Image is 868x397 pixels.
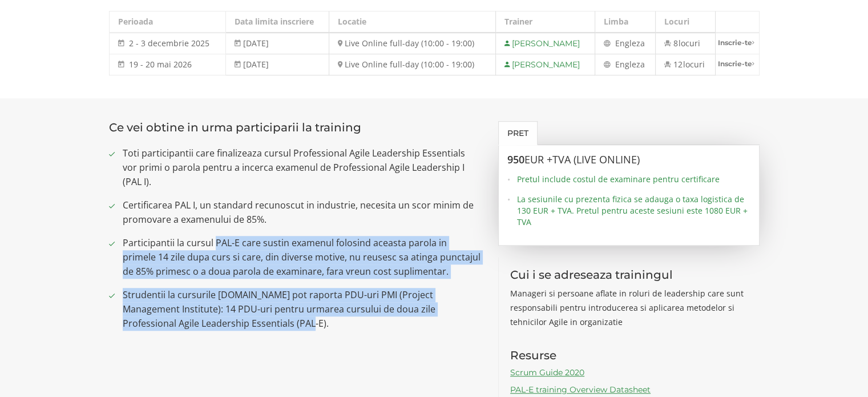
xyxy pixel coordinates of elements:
th: Locuri [656,11,715,33]
span: gleza [625,59,645,70]
span: Certificarea PAL I, un standard recunoscut in industrie, necesita un scor minim de promovare a ex... [123,198,482,227]
span: 2 - 3 decembrie 2025 [129,38,209,49]
td: Live Online full-day (10:00 - 19:00) [329,54,496,75]
span: gleza [625,38,645,49]
span: EUR +TVA (Live Online) [524,153,640,166]
h3: 950 [507,154,750,166]
h3: Cui i se adreseaza trainingul [510,268,748,281]
td: [PERSON_NAME] [496,54,595,75]
span: locuri [678,38,700,49]
td: [DATE] [225,33,329,54]
td: [PERSON_NAME] [496,33,595,54]
span: Toti participantii care finalizeaza cursul Professional Agile Leadership Essentials vor primi o p... [123,146,482,189]
h3: Resurse [510,349,748,362]
span: 19 - 20 mai 2026 [129,59,192,70]
th: Perioada [109,11,225,33]
a: PAL-E training Overview Datasheet [510,384,651,395]
td: 8 [656,33,715,54]
a: Pret [498,121,538,145]
span: locuri [683,59,704,70]
th: Trainer [496,11,595,33]
span: Pretul include costul de examinare pentru certificare [517,174,750,185]
span: La sesiunile cu prezenta fizica se adauga o taxa logistica de 130 EUR + TVA. Pretul pentru aceste... [517,194,750,228]
th: Data limita inscriere [225,11,329,33]
h3: Ce vei obtine in urma participarii la training [109,121,482,134]
a: Scrum Guide 2020 [510,367,584,378]
span: Participantii la cursul PAL-E care sustin examenul folosind aceasta parola in primele 14 zile dup... [123,236,482,279]
td: 12 [656,54,715,75]
td: Live Online full-day (10:00 - 19:00) [329,33,496,54]
span: Strudentii la cursurile [DOMAIN_NAME] pot raporta PDU-uri PMI (Project Management Institute): 14 ... [123,288,482,331]
th: Locatie [329,11,496,33]
th: Limba [595,11,656,33]
a: Inscrie-te [716,33,759,52]
td: [DATE] [225,54,329,75]
span: En [615,59,625,70]
p: Manageri si persoane aflate in roluri de leadership care sunt responsabili pentru introducerea si... [510,286,748,329]
a: Inscrie-te [716,54,759,73]
span: En [615,38,625,49]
